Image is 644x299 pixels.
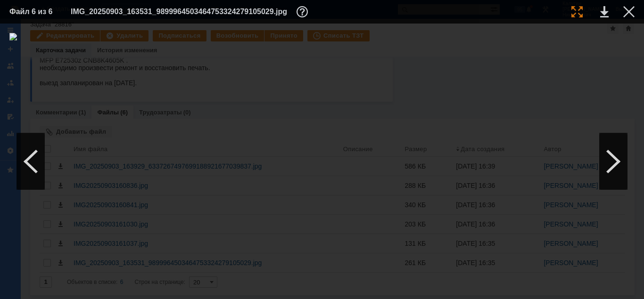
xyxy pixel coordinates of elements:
div: Дополнительная информация о файле (F11) [297,6,311,17]
div: IMG_20250903_163531_9899964503464753324279105029.jpg [71,6,311,17]
div: Закрыть окно (Esc) [623,6,635,17]
div: Предыдущий файл [17,133,45,190]
div: Следующий файл [599,133,627,190]
div: Увеличить масштаб [571,6,583,17]
div: Файл 6 из 6 [9,8,57,16]
img: download [9,33,635,290]
div: Скачать файл [600,6,609,17]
